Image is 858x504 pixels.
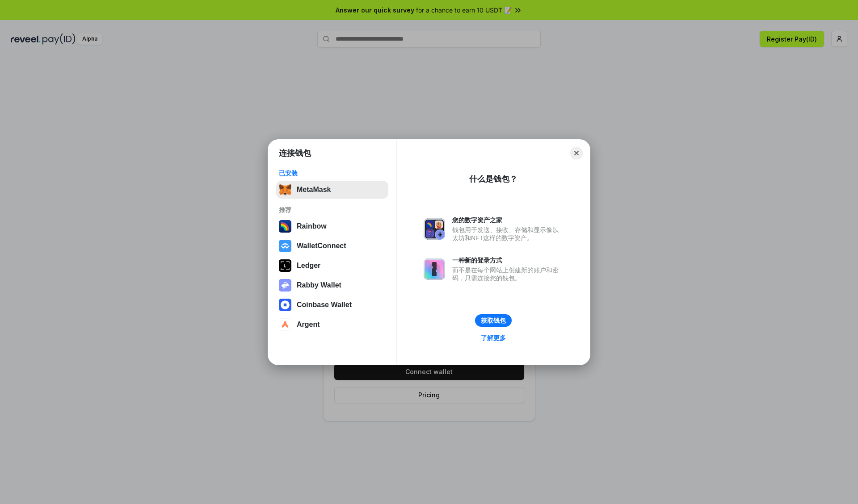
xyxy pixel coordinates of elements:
[279,148,311,158] h1: 连接钱包
[279,279,291,292] img: svg+xml,%3Csvg%20xmlns%3D%22http%3A%2F%2Fwww.w3.org%2F2000%2Fsvg%22%20fill%3D%22none%22%20viewBox...
[475,332,511,344] a: 了解更多
[424,218,445,240] img: svg+xml,%3Csvg%20xmlns%3D%22http%3A%2F%2Fwww.w3.org%2F2000%2Fsvg%22%20fill%3D%22none%22%20viewBox...
[276,217,388,235] button: Rainbow
[276,181,388,199] button: MetaMask
[279,220,291,233] img: svg+xml,%3Csvg%20width%3D%22120%22%20height%3D%22120%22%20viewBox%3D%220%200%20120%20120%22%20fil...
[279,169,386,177] div: 已安装
[297,222,327,230] div: Rainbow
[279,240,291,252] img: svg+xml,%3Csvg%20width%3D%2228%22%20height%3D%2228%22%20viewBox%3D%220%200%2028%2028%22%20fill%3D...
[475,314,512,327] button: 获取钱包
[297,301,352,309] div: Coinbase Wallet
[297,321,320,329] div: Argent
[452,266,563,282] div: 而不是在每个网站上创建新的账户和密码，只需连接您的钱包。
[279,259,291,272] img: svg+xml,%3Csvg%20xmlns%3D%22http%3A%2F%2Fwww.w3.org%2F2000%2Fsvg%22%20width%3D%2228%22%20height%3...
[276,257,388,275] button: Ledger
[424,258,445,280] img: svg+xml,%3Csvg%20xmlns%3D%22http%3A%2F%2Fwww.w3.org%2F2000%2Fsvg%22%20fill%3D%22none%22%20viewBox...
[452,256,563,264] div: 一种新的登录方式
[469,174,517,184] div: 什么是钱包？
[481,334,506,342] div: 了解更多
[276,296,388,314] button: Coinbase Wallet
[570,147,583,159] button: Close
[276,316,388,333] button: Argent
[297,262,320,270] div: Ledger
[279,206,386,214] div: 推荐
[452,226,563,242] div: 钱包用于发送、接收、存储和显示像以太坊和NFT这样的数字资产。
[297,242,346,250] div: WalletConnect
[279,183,291,196] img: svg+xml,%3Csvg%20fill%3D%22none%22%20height%3D%2233%22%20viewBox%3D%220%200%2035%2033%22%20width%...
[276,237,388,255] button: WalletConnect
[276,276,388,294] button: Rabby Wallet
[279,299,291,311] img: svg+xml,%3Csvg%20width%3D%2228%22%20height%3D%2228%22%20viewBox%3D%220%200%2028%2028%22%20fill%3D...
[481,317,506,325] div: 获取钱包
[452,216,563,224] div: 您的数字资产之家
[297,186,331,194] div: MetaMask
[297,281,341,289] div: Rabby Wallet
[279,318,291,331] img: svg+xml,%3Csvg%20width%3D%2228%22%20height%3D%2228%22%20viewBox%3D%220%200%2028%2028%22%20fill%3D...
